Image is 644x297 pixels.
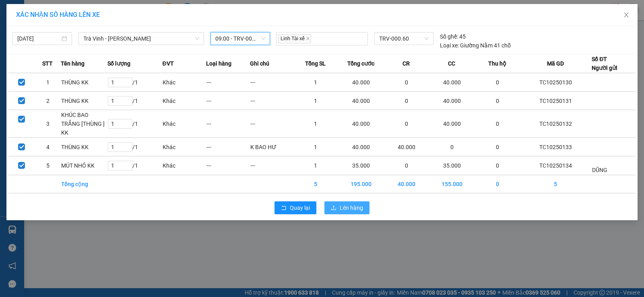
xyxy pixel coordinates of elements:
div: Giường Nằm 41 chỗ [440,41,511,50]
td: Khác [162,156,206,175]
td: Khác [162,110,206,138]
td: 1 [293,138,337,156]
td: THÙNG KK [61,73,107,92]
span: CC [448,59,455,68]
span: Số ghế: [440,32,458,41]
td: Tổng cộng [61,175,107,193]
td: --- [206,156,250,175]
span: ĐVT [162,59,173,68]
td: 1 [35,73,61,92]
td: 0 [475,156,519,175]
td: 40.000 [337,92,384,110]
button: rollbackQuay lại [275,201,316,214]
td: --- [206,73,250,92]
td: Khác [162,138,206,156]
td: 3 [35,110,61,138]
td: Khác [162,92,206,110]
span: CR [402,59,410,68]
span: Mã GD [547,59,564,68]
span: rollback [281,205,287,211]
span: Linh Tài xế [278,34,311,43]
span: XÁC NHẬN SỐ HÀNG LÊN XE [16,11,100,18]
span: close [306,37,310,41]
span: 09:00 - TRV-000.60 [215,33,265,45]
div: 45 [440,32,466,41]
td: 5 [35,156,61,175]
td: TC10250133 [519,138,592,156]
td: 40.000 [428,110,475,138]
td: 0 [475,110,519,138]
div: Số ĐT Người gửi [592,55,617,72]
td: TC10250132 [519,110,592,138]
td: / 1 [107,110,163,138]
td: 35.000 [428,156,475,175]
td: 1 [293,156,337,175]
span: Tổng SL [305,59,326,68]
td: 40.000 [337,138,384,156]
td: 0 [384,156,428,175]
td: --- [250,73,294,92]
td: --- [250,156,294,175]
td: / 1 [107,156,163,175]
td: 0 [384,73,428,92]
td: 0 [384,92,428,110]
td: 40.000 [337,110,384,138]
td: 195.000 [337,175,384,193]
td: 35.000 [337,156,384,175]
button: uploadLên hàng [324,201,369,214]
td: 0 [475,138,519,156]
span: Số lượng [107,59,130,68]
span: down [195,36,200,41]
td: TC10250131 [519,92,592,110]
td: 155.000 [428,175,475,193]
td: / 1 [107,138,163,156]
td: 0 [428,138,475,156]
td: --- [206,138,250,156]
span: Trà Vinh - Hồ Chí Minh [83,33,199,45]
span: Thu hộ [488,59,506,68]
span: Quay lại [290,203,310,212]
span: upload [331,205,336,211]
td: THÙNG KK [61,138,107,156]
input: 12/10/2025 [17,34,60,43]
td: --- [250,92,294,110]
td: 40.000 [428,73,475,92]
td: Khác [162,73,206,92]
span: STT [42,59,53,68]
td: --- [206,110,250,138]
td: 1 [293,73,337,92]
td: 40.000 [428,92,475,110]
td: 5 [519,175,592,193]
td: 1 [293,92,337,110]
td: 2 [35,92,61,110]
td: 0 [475,175,519,193]
td: 4 [35,138,61,156]
button: Close [615,4,638,27]
span: Tên hàng [61,59,85,68]
td: THÙNG KK [61,92,107,110]
span: DŨNG [592,167,607,173]
td: K BAO HƯ [250,138,294,156]
td: 40.000 [384,138,428,156]
td: 40.000 [337,73,384,92]
span: Tổng cước [347,59,374,68]
td: --- [206,92,250,110]
td: 5 [293,175,337,193]
td: --- [250,110,294,138]
span: Loại hàng [206,59,231,68]
td: MÚT NHỎ KK [61,156,107,175]
span: Lên hàng [340,203,363,212]
td: 0 [475,92,519,110]
td: 0 [475,73,519,92]
span: Loại xe: [440,41,459,50]
td: KHÚC BAO TRẮNG [THÙNG ] KK [61,110,107,138]
span: close [623,12,630,18]
td: TC10250134 [519,156,592,175]
td: / 1 [107,92,163,110]
td: TC10250130 [519,73,592,92]
td: / 1 [107,73,163,92]
td: 1 [293,110,337,138]
td: 0 [384,110,428,138]
td: 40.000 [384,175,428,193]
span: TRV-000.60 [379,33,429,45]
